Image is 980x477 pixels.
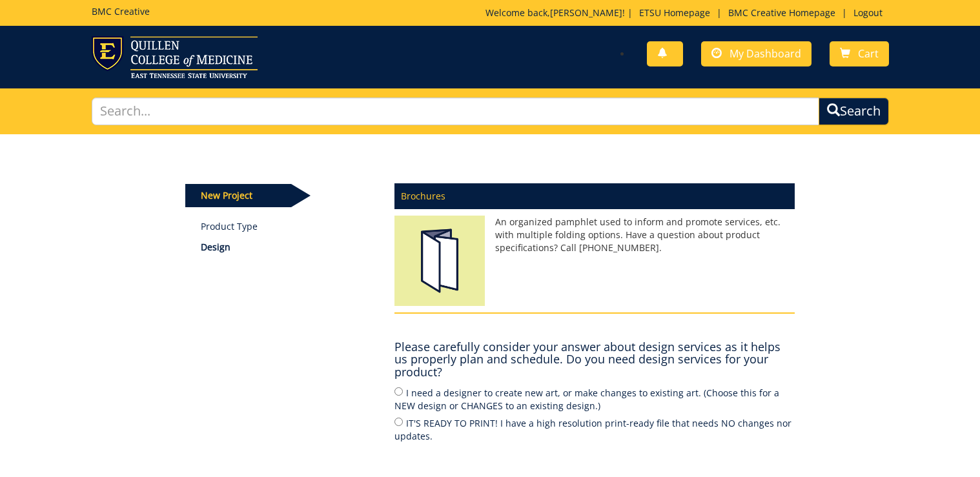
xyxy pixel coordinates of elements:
p: New Project [185,184,291,207]
p: Brochures [394,183,795,209]
span: Cart [858,46,879,61]
a: My Dashboard [701,41,812,66]
a: [PERSON_NAME] [550,6,622,19]
a: BMC Creative Homepage [722,6,842,19]
a: ETSU Homepage [633,6,717,19]
input: I need a designer to create new art, or make changes to existing art. (Choose this for a NEW desi... [394,387,403,396]
span: My Dashboard [730,46,801,61]
a: Logout [847,6,889,19]
a: Cart [830,41,889,66]
p: Welcome back, ! | | | [485,6,889,19]
input: Search... [92,97,819,125]
button: Search [819,97,889,125]
label: IT'S READY TO PRINT! I have a high resolution print-ready file that needs NO changes nor updates. [394,416,795,443]
p: Design [201,241,376,254]
a: Product Type [201,220,376,233]
input: IT'S READY TO PRINT! I have a high resolution print-ready file that needs NO changes nor updates. [394,418,403,426]
p: An organized pamphlet used to inform and promote services, etc. with multiple folding options. Ha... [394,216,795,254]
img: ETSU logo [92,36,258,78]
h5: BMC Creative [92,6,150,16]
label: I need a designer to create new art, or make changes to existing art. (Choose this for a NEW desi... [394,385,795,412]
h4: Please carefully consider your answer about design services as it helps us properly plan and sche... [394,341,795,379]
